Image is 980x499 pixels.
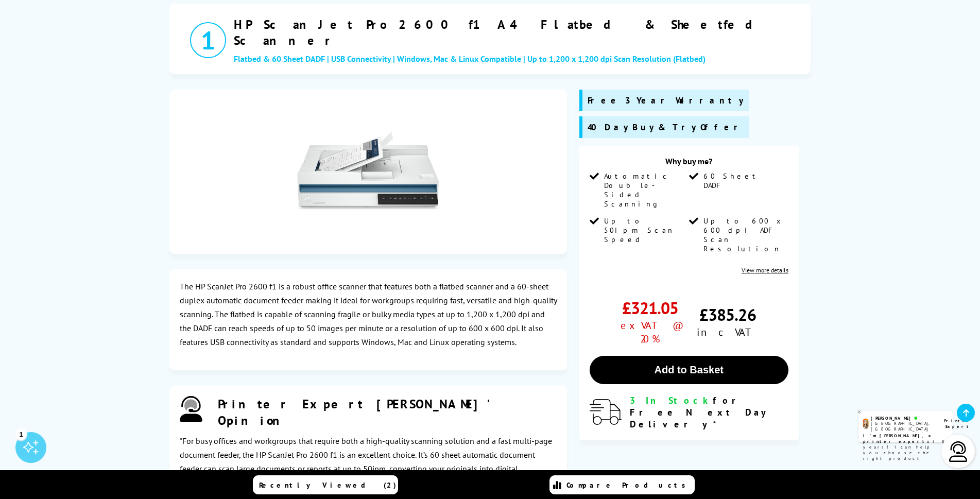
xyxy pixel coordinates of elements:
div: Printer Expert [PERSON_NAME]' Opinion [218,396,557,429]
span: Free 3 Year Warranty [588,95,744,106]
div: for Free Next Day Delivery* [630,394,788,430]
button: Add to Basket [590,356,788,384]
span: Up to 50ipm Scan Speed [604,216,687,244]
a: Compare Products [549,475,695,494]
span: Automatic Double-Sided Scanning [604,171,687,209]
span: ex VAT @ 20% [621,319,680,346]
div: 1 [15,428,27,440]
span: Up to 600 x 600 dpi ADF Scan Resolution [703,216,786,253]
span: 60 Sheet DADF [703,171,786,190]
span: £385.26 [699,304,756,325]
span: inc VAT [697,325,759,339]
img: HP ScanJet Pro 2600 f1 [297,100,439,242]
p: of 8 years! I can help you choose the right product [798,438,945,487]
span: 40 Day Buy & Try Offer [588,122,744,133]
div: 1 [190,22,226,58]
span: Recently Viewed (2) [259,480,397,490]
span: Compare Products [566,480,691,490]
div: [GEOGRAPHIC_DATA], [GEOGRAPHIC_DATA] [812,417,924,435]
span: Flatbed & 60 Sheet DADF | USB Connectivity | Windows, Mac & Linux Compatible | Up to 1,200 x 1,20... [234,54,706,64]
a: Recently Viewed (2) [253,475,398,494]
img: user-headset-light.svg [948,441,969,462]
a: View more details [742,266,788,274]
span: 3 In Stock [630,394,713,406]
img: amy-livechat.png [798,412,807,431]
p: The HP ScanJet Pro 2600 f1 is a robust office scanner that features both a flatbed scanner and a ... [180,280,557,350]
b: I'm [PERSON_NAME], a printer expert [798,438,918,457]
span: £321.05 [622,297,679,319]
a: HP ScanJet Pro 2600 f1 A4 Flatbed & Sheetfed Scanner [234,16,806,48]
div: Why buy me? [590,156,788,171]
div: [PERSON_NAME] [812,407,924,417]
